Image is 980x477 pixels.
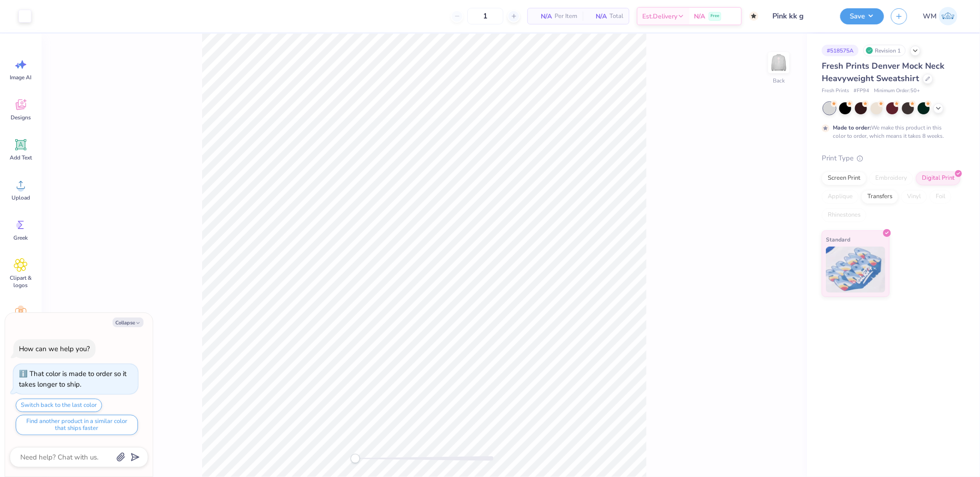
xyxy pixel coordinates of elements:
[822,190,859,204] div: Applique
[861,190,898,204] div: Transfers
[874,87,920,95] span: Minimum Order: 50 +
[467,8,503,24] input: – –
[822,208,866,222] div: Rhinestones
[826,247,885,293] img: Standard
[930,190,951,204] div: Foil
[840,8,884,24] button: Save
[12,194,30,201] span: Upload
[19,369,126,389] div: That color is made to order so it takes longer to ship.
[826,235,850,244] span: Standard
[833,124,871,131] strong: Made to order:
[923,11,937,22] span: WM
[588,12,607,21] span: N/A
[113,318,143,327] button: Collapse
[919,7,962,25] a: WM
[10,154,32,161] span: Add Text
[773,77,785,85] div: Back
[822,171,866,185] div: Screen Print
[642,12,677,21] span: Est. Delivery
[10,74,32,81] span: Image AI
[822,60,944,84] span: Fresh Prints Denver Mock Neck Heavyweight Sweatshirt
[11,114,31,121] span: Designs
[939,7,957,25] img: Wilfredo Manabat
[533,12,552,21] span: N/A
[854,87,869,95] span: # FP94
[901,190,927,204] div: Vinyl
[863,45,906,56] div: Revision 1
[16,399,102,412] button: Switch back to the last color
[16,415,138,435] button: Find another product in a similar color that ships faster
[765,7,833,25] input: Untitled Design
[869,171,913,185] div: Embroidery
[14,234,28,241] span: Greek
[711,13,719,19] span: Free
[833,124,946,140] div: We make this product in this color to order, which means it takes 8 weeks.
[770,53,788,72] img: Back
[822,45,859,56] div: # 518575A
[822,87,849,95] span: Fresh Prints
[6,274,36,289] span: Clipart & logos
[694,12,705,21] span: N/A
[916,171,961,185] div: Digital Print
[822,153,962,164] div: Print Type
[555,12,577,21] span: Per Item
[610,12,623,21] span: Total
[19,344,90,353] div: How can we help you?
[351,454,360,463] div: Accessibility label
